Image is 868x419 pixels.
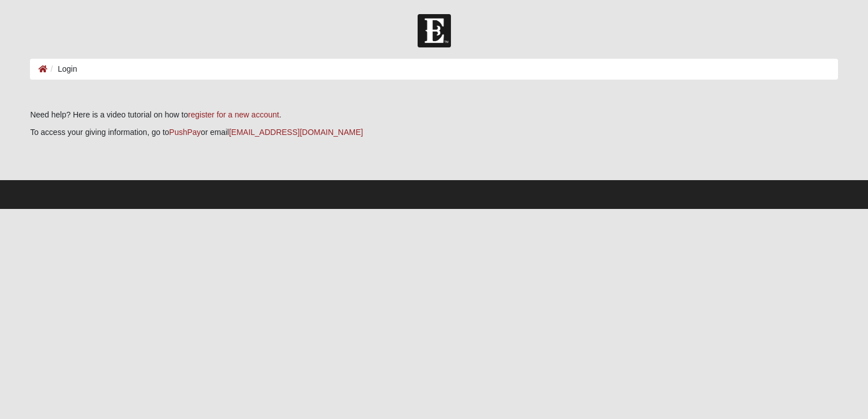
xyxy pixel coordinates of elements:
img: Church of Eleven22 Logo [418,14,451,47]
a: PushPay [169,128,201,137]
li: Login [47,63,77,75]
p: To access your giving information, go to or email [30,126,837,138]
a: register for a new account [188,110,279,119]
a: [EMAIL_ADDRESS][DOMAIN_NAME] [229,128,363,137]
p: Need help? Here is a video tutorial on how to . [30,109,837,121]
